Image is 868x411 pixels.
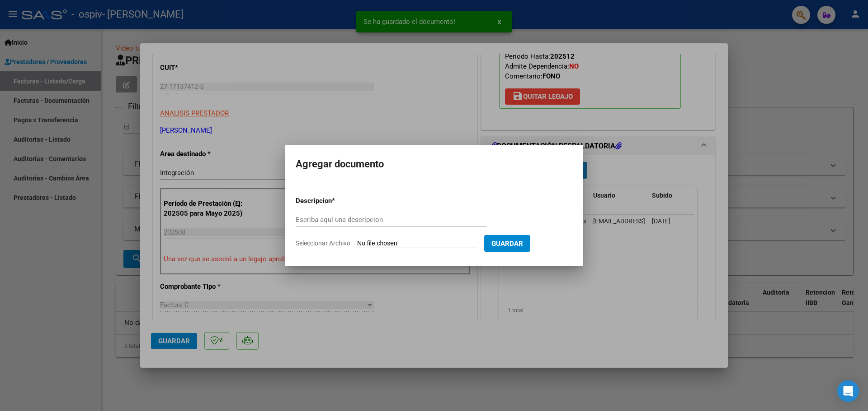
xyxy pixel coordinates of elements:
p: Descripcion [296,196,379,206]
button: Guardar [484,235,530,252]
span: Guardar [491,240,523,248]
h2: Agregar documento [296,156,572,173]
span: Seleccionar Archivo [296,240,350,247]
div: Open Intercom Messenger [837,380,859,402]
